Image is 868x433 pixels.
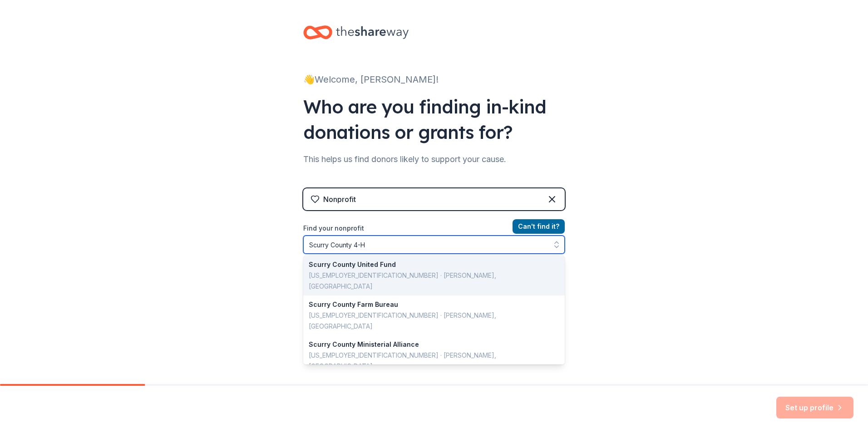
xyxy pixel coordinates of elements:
[309,339,548,350] div: Scurry County Ministerial Alliance
[303,236,565,254] input: Search by name, EIN, or city
[309,310,548,332] div: [US_EMPLOYER_IDENTIFICATION_NUMBER] · [PERSON_NAME] , [GEOGRAPHIC_DATA]
[309,299,548,310] div: Scurry County Farm Bureau
[309,259,548,270] div: Scurry County United Fund
[309,270,548,292] div: [US_EMPLOYER_IDENTIFICATION_NUMBER] · [PERSON_NAME] , [GEOGRAPHIC_DATA]
[309,350,548,372] div: [US_EMPLOYER_IDENTIFICATION_NUMBER] · [PERSON_NAME] , [GEOGRAPHIC_DATA]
